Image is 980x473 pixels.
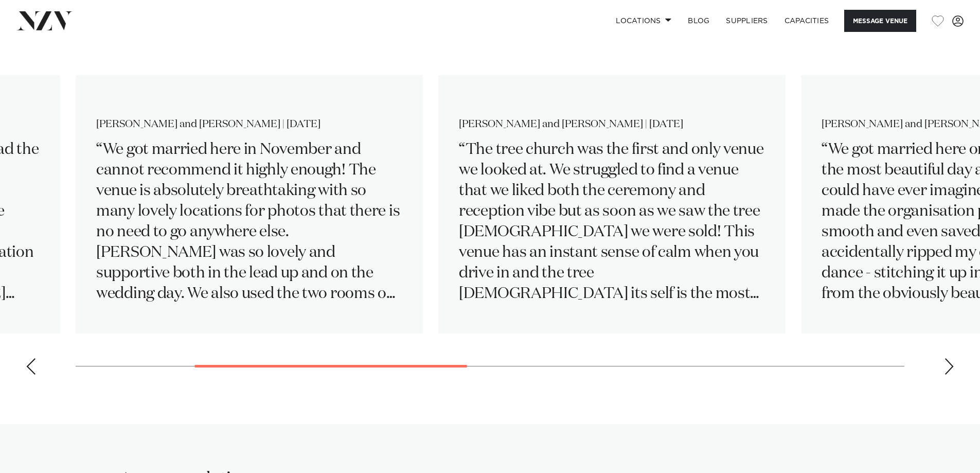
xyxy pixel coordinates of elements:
cite: [PERSON_NAME] and [PERSON_NAME] | [DATE] [96,116,402,132]
p: The tree church was the first and only venue we looked at. We struggled to find a venue that we l... [459,140,765,304]
a: Locations [608,10,680,32]
p: We got married here in November and cannot recommend it highly enough! The venue is absolutely br... [96,140,402,304]
swiper-slide: 3 / 7 [438,49,786,333]
swiper-slide: 2 / 7 [76,49,423,333]
img: nzv-logo.png [16,11,73,30]
a: BLOG [680,10,718,32]
a: SUPPLIERS [718,10,776,32]
a: Capacities [776,10,838,32]
cite: [PERSON_NAME] and [PERSON_NAME] | [DATE] [459,116,765,132]
button: Message Venue [844,10,916,32]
